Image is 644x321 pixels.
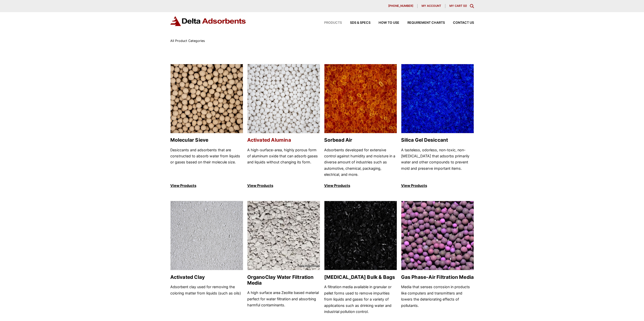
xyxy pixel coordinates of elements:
p: A filtration media available in granular or pellet forms used to remove impurities from liquids a... [324,284,397,315]
p: Desiccants and adsorbents that are constructed to absorb water from liquids or gases based on the... [170,147,243,178]
img: Silica Gel Desiccant [401,64,474,134]
span: Contact Us [453,21,474,24]
span: [PHONE_NUMBER] [388,5,413,7]
span: All Product Categories [170,39,205,43]
h2: Molecular Sieve [170,137,243,143]
p: View Products [401,183,474,189]
p: View Products [170,183,243,189]
p: Media that senses corrosion in products like computers and transmitters and lowers the deteriorat... [401,284,474,315]
p: A high-surface-area, highly porous form of aluminum oxide that can adsorb gases and liquids witho... [247,147,320,178]
a: Sorbead Air Sorbead Air Adsorbents developed for extensive control against humidity and moisture ... [324,64,397,189]
span: How to Use [379,21,399,24]
p: A high surface area Zeolite based material perfect for water filtration and absorbing harmful con... [247,290,320,315]
img: Activated Clay [171,201,243,270]
p: Adsorbents developed for extensive control against humidity and moisture in a diverse amount of i... [324,147,397,178]
div: Toggle Modal Content [470,4,474,8]
a: [PHONE_NUMBER] [384,4,418,8]
h2: Silica Gel Desiccant [401,137,474,143]
a: Activated Alumina Activated Alumina A high-surface-area, highly porous form of aluminum oxide tha... [247,64,320,189]
h2: Gas Phase-Air Filtration Media [401,274,474,280]
img: Gas Phase-Air Filtration Media [401,201,474,270]
a: Products [316,21,342,24]
a: Molecular Sieve Molecular Sieve Desiccants and adsorbents that are constructed to absorb water fr... [170,64,243,189]
a: Contact Us [445,21,474,24]
span: Products [324,21,342,24]
p: View Products [324,183,397,189]
span: SDS & SPECS [350,21,370,24]
a: SDS & SPECS [342,21,370,24]
img: Molecular Sieve [171,64,243,134]
img: OrganoClay Water Filtration Media [247,201,320,270]
img: Activated Alumina [247,64,320,134]
p: Adsorbent clay used for removing the coloring matter from liquids (such as oils) [170,284,243,315]
span: My account [422,5,441,7]
h2: Activated Clay [170,274,243,280]
a: Requirement Charts [399,21,445,24]
a: My account [418,4,445,8]
img: Delta Adsorbents [170,16,246,26]
a: My Cart (0) [449,4,467,8]
span: Requirement Charts [407,21,445,24]
p: View Products [247,183,320,189]
h2: Sorbead Air [324,137,397,143]
h2: [MEDICAL_DATA] Bulk & Bags [324,274,397,280]
img: Sorbead Air [324,64,397,134]
span: 0 [464,4,466,8]
a: How to Use [370,21,399,24]
a: Silica Gel Desiccant Silica Gel Desiccant A tasteless, odorless, non-toxic, non-[MEDICAL_DATA] th... [401,64,474,189]
h2: Activated Alumina [247,137,320,143]
img: Activated Carbon Bulk & Bags [324,201,397,270]
h2: OrganoClay Water Filtration Media [247,274,320,286]
p: A tasteless, odorless, non-toxic, non-[MEDICAL_DATA] that adsorbs primarily water and other compo... [401,147,474,178]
